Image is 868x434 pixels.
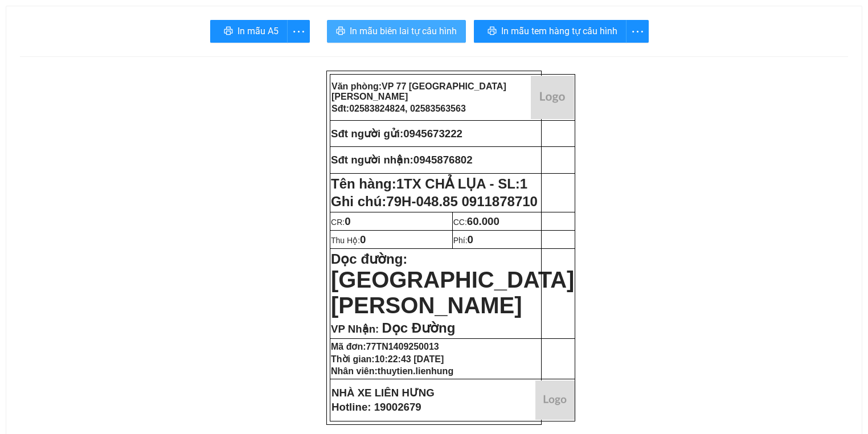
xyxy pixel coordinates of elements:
[238,24,279,38] span: In mẫu A5
[468,234,473,245] span: 0
[366,342,439,351] span: 77TN1409250013
[331,104,466,113] strong: Sđt:
[331,81,506,101] strong: Văn phòng:
[331,176,527,191] strong: Tên hàng:
[288,24,309,39] span: more
[345,215,350,227] span: 0
[331,401,421,413] strong: Hotline: 19002679
[210,20,288,43] button: printerIn mẫu A5
[413,154,473,166] span: 0945876802
[331,323,379,335] span: VP Nhận:
[331,81,506,101] span: VP 77 [GEOGRAPHIC_DATA][PERSON_NAME]
[327,20,466,43] button: printerIn mẫu biên lai tự cấu hình
[501,24,617,38] span: In mẫu tem hàng tự cấu hình
[488,26,497,37] span: printer
[396,176,527,191] span: 1TX CHẢ LỤA - SL:
[331,154,413,166] strong: Sđt người nhận:
[287,20,310,43] button: more
[531,76,574,119] img: logo
[520,176,527,191] span: 1
[350,24,457,38] span: In mẫu biên lai tự cấu hình
[535,380,575,420] img: logo
[386,194,538,209] span: 79H-048.85 0911878710
[331,354,444,364] strong: Thời gian:
[349,104,466,113] span: 02583824824, 02583563563
[331,342,439,351] strong: Mã đơn:
[331,128,403,140] strong: Sđt người gửi:
[474,20,627,43] button: printerIn mẫu tem hàng tự cấu hình
[336,26,345,37] span: printer
[382,320,455,335] span: Dọc Đường
[453,218,499,227] span: CC:
[467,215,499,227] span: 60.000
[403,128,462,140] span: 0945673222
[331,366,453,376] strong: Nhân viên:
[378,366,453,376] span: thuytien.lienhung
[627,24,648,39] span: more
[224,26,233,37] span: printer
[375,354,444,364] span: 10:22:43 [DATE]
[331,267,574,318] span: [GEOGRAPHIC_DATA][PERSON_NAME]
[360,234,366,245] span: 0
[331,387,435,399] strong: NHÀ XE LIÊN HƯNG
[331,194,538,209] span: Ghi chú:
[453,236,473,245] span: Phí:
[331,218,351,227] span: CR:
[626,20,649,43] button: more
[331,236,366,245] span: Thu Hộ:
[331,251,574,316] strong: Dọc đường:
